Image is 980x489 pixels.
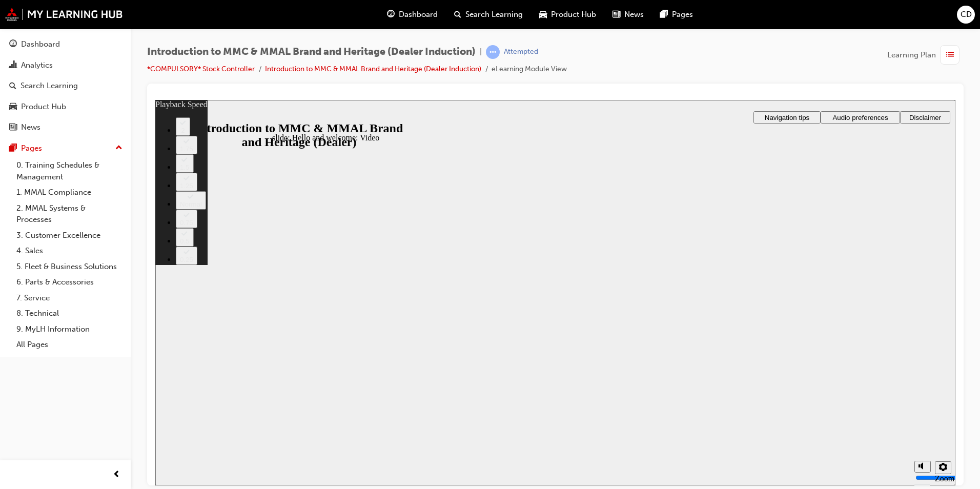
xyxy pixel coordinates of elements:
[115,141,122,155] span: up-icon
[265,65,481,73] a: Introduction to MMC & MMAL Brand and Heritage (Dealer Induction)
[12,274,127,290] a: 6. Parts & Accessories
[539,8,547,21] span: car-icon
[604,4,652,25] a: news-iconNews
[759,361,775,373] button: Mute (Ctrl+Alt+M)
[652,4,701,25] a: pages-iconPages
[12,185,127,200] a: 1. MMAL Compliance
[492,64,567,75] li: eLearning Module View
[465,9,523,21] span: Search Learning
[745,11,795,24] button: Disclaimer
[12,228,127,243] a: 3. Customer Excellence
[399,9,438,21] span: Dashboard
[624,9,644,21] span: News
[9,144,17,153] span: pages-icon
[480,46,482,58] span: |
[9,123,17,132] span: news-icon
[4,97,127,116] a: Product Hub
[672,9,693,21] span: Pages
[21,121,40,133] div: News
[4,35,127,54] a: Dashboard
[12,200,127,228] a: 2. MMAL Systems & Processes
[25,27,31,34] div: 2
[12,290,127,306] a: 7. Service
[780,361,796,374] button: Settings
[113,468,120,481] span: prev-icon
[147,65,255,73] a: *COMPULSORY* Stock Controller
[660,8,668,21] span: pages-icon
[4,139,127,158] button: Pages
[665,11,745,24] button: Audio preferences
[4,76,127,95] a: Search Learning
[551,9,596,21] span: Product Hub
[754,14,786,22] span: Disclaimer
[677,14,732,22] span: Audio preferences
[9,61,17,70] span: chart-icon
[504,47,538,57] div: Attempted
[957,6,975,24] button: CD
[609,14,654,22] span: Navigation tips
[12,337,127,353] a: All Pages
[4,118,127,137] a: News
[21,59,53,71] div: Analytics
[12,157,127,185] a: 0. Training Schedules & Management
[446,4,531,25] a: search-iconSearch Learning
[12,259,127,275] a: 5. Fleet & Business Solutions
[21,80,78,92] div: Search Learning
[598,11,665,24] button: Navigation tips
[531,4,604,25] a: car-iconProduct Hub
[454,8,461,21] span: search-icon
[379,4,446,25] a: guage-iconDashboard
[12,243,127,259] a: 4. Sales
[4,56,127,75] a: Analytics
[946,49,954,62] span: list-icon
[9,40,17,49] span: guage-icon
[486,45,500,59] span: learningRecordVerb_ATTEMPT-icon
[887,49,936,61] span: Learning Plan
[21,142,42,154] div: Pages
[9,103,17,112] span: car-icon
[21,38,60,50] div: Dashboard
[12,321,127,337] a: 9. MyLH Information
[612,8,620,21] span: news-icon
[887,45,964,65] button: Learning Plan
[780,374,799,401] label: Zoom to fit
[147,46,476,58] span: Introduction to MMC & MMAL Brand and Heritage (Dealer Induction)
[754,352,795,385] div: misc controls
[21,101,66,113] div: Product Hub
[4,33,127,139] button: DashboardAnalyticsSearch LearningProduct HubNews
[21,17,35,36] button: 2
[5,8,123,21] img: mmal
[9,81,16,91] span: search-icon
[387,8,395,21] span: guage-icon
[760,374,826,382] input: volume
[961,9,972,21] span: CD
[12,305,127,321] a: 8. Technical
